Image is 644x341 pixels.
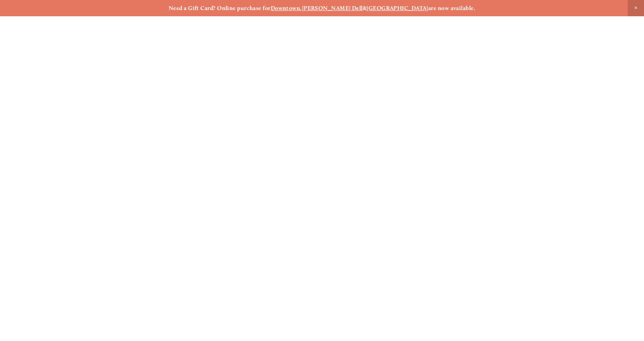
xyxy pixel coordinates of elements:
[428,5,475,12] strong: are now available.
[300,5,302,12] strong: ,
[363,5,367,12] strong: &
[367,5,428,12] a: [GEOGRAPHIC_DATA]
[302,5,363,12] a: [PERSON_NAME] Dell
[169,5,271,12] strong: Need a Gift Card? Online purchase for
[271,5,301,12] a: Downtown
